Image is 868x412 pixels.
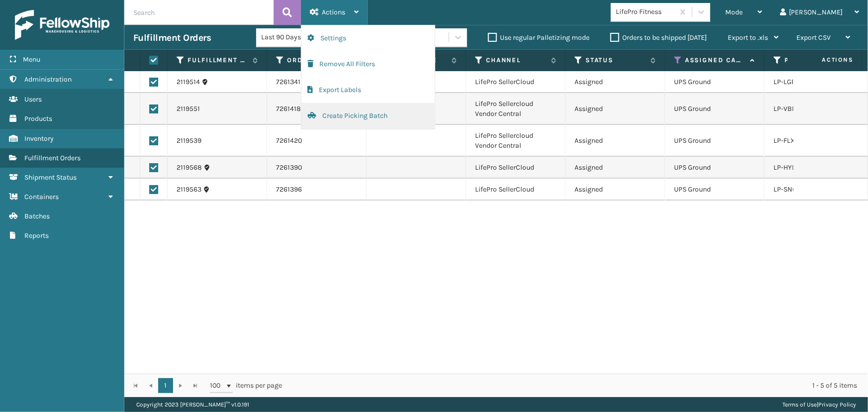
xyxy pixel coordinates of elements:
[665,125,765,157] td: UPS Ground
[728,33,768,42] span: Export to .xls
[566,157,665,179] td: Assigned
[784,56,845,65] label: Product SKU
[466,93,566,125] td: LifePro Sellercloud Vendor Central
[287,56,347,65] label: Order Number
[796,33,831,42] span: Export CSV
[466,71,566,93] td: LifePro SellerCloud
[790,52,860,68] span: Actions
[616,7,675,17] div: LifePro Fitness
[210,381,225,391] span: 100
[296,381,857,391] div: 1 - 5 of 5 items
[133,32,211,44] h3: Fulfillment Orders
[267,93,367,125] td: 7261418
[566,93,665,125] td: Assigned
[818,401,856,408] a: Privacy Policy
[24,212,50,220] span: Batches
[773,185,812,194] a: LP-SNC-BLU
[301,103,435,129] button: Create Picking Batch
[210,378,283,393] span: items per page
[177,185,201,195] a: 2119563
[301,77,435,103] button: Export Labels
[24,173,77,182] span: Shipment Status
[782,401,817,408] a: Terms of Use
[665,93,765,125] td: UPS Ground
[24,114,52,123] span: Products
[486,56,546,65] label: Channel
[177,77,200,87] a: 2119514
[301,25,435,51] button: Settings
[773,78,811,86] a: LP-LGR-BLK
[267,71,367,93] td: 7261341
[177,104,200,114] a: 2119551
[665,157,765,179] td: UPS Ground
[566,179,665,201] td: Assigned
[177,136,201,146] a: 2119539
[773,104,823,113] a: LP-VBRPLS-BLU
[24,95,42,103] span: Users
[23,55,40,64] span: Menu
[685,56,745,65] label: Assigned Carrier Service
[466,125,566,157] td: LifePro Sellercloud Vendor Central
[665,179,765,201] td: UPS Ground
[24,75,72,84] span: Administration
[15,10,109,40] img: logo
[566,71,665,93] td: Assigned
[782,397,856,412] div: |
[725,8,743,16] span: Mode
[24,193,59,201] span: Containers
[261,32,338,43] div: Last 90 Days
[24,134,54,143] span: Inventory
[267,125,367,157] td: 7261420
[466,179,566,201] td: LifePro SellerCloud
[267,157,367,179] td: 7261390
[24,154,81,162] span: Fulfillment Orders
[158,378,173,393] a: 1
[322,8,345,16] span: Actions
[267,179,367,201] td: 7261396
[488,33,589,42] label: Use regular Palletizing mode
[177,163,202,173] a: 2119568
[773,163,832,172] a: LP-HYDLFCHG-FOG
[188,56,248,65] label: Fulfillment Order Id
[24,231,49,240] span: Reports
[610,33,707,42] label: Orders to be shipped [DATE]
[136,397,249,412] p: Copyright 2023 [PERSON_NAME]™ v 1.0.191
[773,136,830,145] a: LP-FLXVST-W-BLK
[585,56,646,65] label: Status
[301,51,435,77] button: Remove All Filters
[566,125,665,157] td: Assigned
[466,157,566,179] td: LifePro SellerCloud
[665,71,765,93] td: UPS Ground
